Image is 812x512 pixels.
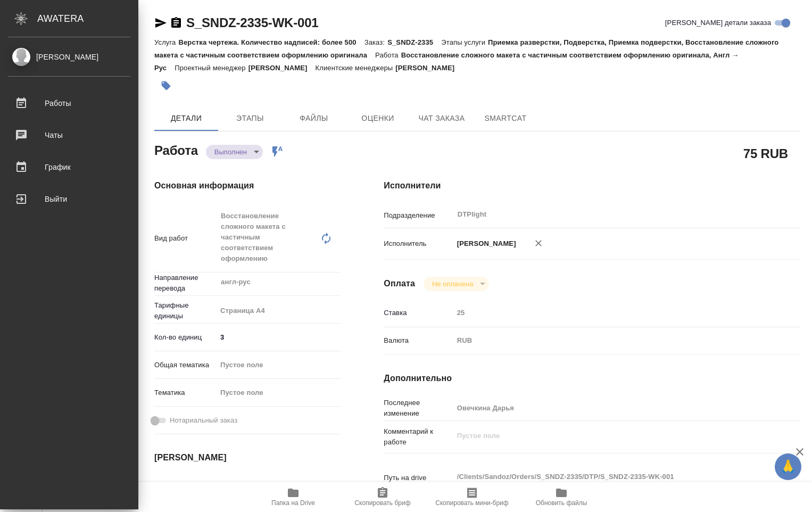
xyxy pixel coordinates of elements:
span: Обновить файлы [536,499,587,507]
p: Путь на drive [384,473,453,483]
input: Пустое поле [453,305,766,320]
p: Последнее изменение [384,398,453,419]
button: Папка на Drive [248,482,338,512]
h4: [PERSON_NAME] [154,451,341,464]
span: Скопировать мини-бриф [435,499,508,507]
p: Тарифные единицы [154,300,217,321]
span: Оценки [352,112,403,125]
p: Восстановление сложного макета с частичным соответствием оформлению оригинала, Англ → Рус [154,51,739,72]
button: Обновить файлы [517,482,606,512]
p: Работа [375,51,401,59]
span: [PERSON_NAME] детали заказа [665,18,771,28]
div: Пустое поле [217,356,341,374]
p: Тематика [154,387,217,398]
span: Этапы [225,112,276,125]
h2: 75 RUB [743,144,788,162]
span: SmartCat [480,112,531,125]
div: Выполнен [424,277,489,291]
span: Файлы [288,112,339,125]
p: Услуга [154,38,178,46]
div: Чаты [8,127,130,143]
button: Удалить исполнителя [527,232,550,255]
span: Детали [161,112,212,125]
p: Направление перевода [154,272,217,294]
p: [PERSON_NAME] [248,64,316,72]
a: S_SNDZ-2335-WK-001 [186,15,318,30]
h4: Исполнители [384,179,800,192]
textarea: /Clients/Sandoz/Orders/S_SNDZ-2335/DTP/S_SNDZ-2335-WK-001 [453,468,766,486]
p: Комментарий к работе [384,426,453,448]
h4: Оплата [384,277,415,290]
p: Этапы услуги [441,38,488,46]
button: Скопировать мини-бриф [427,482,517,512]
input: ✎ Введи что-нибудь [217,329,341,345]
p: Вид работ [154,233,217,244]
div: Пустое поле [217,384,341,402]
span: Скопировать бриф [354,499,410,507]
p: Исполнитель [384,238,453,249]
div: Пустое поле [220,387,328,398]
div: Выйти [8,191,130,207]
h2: Работа [154,140,198,159]
p: Ставка [384,308,453,318]
button: Добавить тэг [154,74,178,97]
div: Пустое поле [220,360,328,370]
span: 🙏 [779,456,797,478]
button: Выполнен [211,147,250,156]
h4: Дополнительно [384,372,800,385]
p: Кол-во единиц [154,332,217,343]
a: Работы [3,90,136,117]
div: График [8,159,130,175]
p: Валюта [384,335,453,346]
span: Нотариальный заказ [170,415,237,426]
a: График [3,154,136,180]
p: Верстка чертежа. Количество надписей: более 500 [178,38,364,46]
div: Работы [8,95,130,111]
button: Скопировать ссылку для ЯМессенджера [154,16,167,29]
h4: Основная информация [154,179,341,192]
div: AWATERA [37,8,138,29]
div: [PERSON_NAME] [8,51,130,63]
p: Подразделение [384,210,453,221]
p: Проектный менеджер [175,64,248,72]
button: Скопировать ссылку [170,16,183,29]
p: [PERSON_NAME] [395,64,462,72]
p: S_SNDZ-2335 [387,38,441,46]
p: Дата начала работ [154,481,217,492]
a: Чаты [3,122,136,148]
p: [PERSON_NAME] [453,238,516,249]
a: Выйти [3,186,136,212]
div: Страница А4 [217,302,341,320]
button: Не оплачена [429,279,476,288]
p: Общая тематика [154,360,217,370]
div: Выполнен [206,145,263,159]
input: Пустое поле [453,400,766,416]
span: Папка на Drive [271,499,315,507]
button: 🙏 [775,453,801,480]
div: RUB [453,332,766,350]
input: Пустое поле [217,478,310,494]
p: Заказ: [364,38,387,46]
button: Скопировать бриф [338,482,427,512]
p: Клиентские менеджеры [316,64,396,72]
span: Чат заказа [416,112,467,125]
